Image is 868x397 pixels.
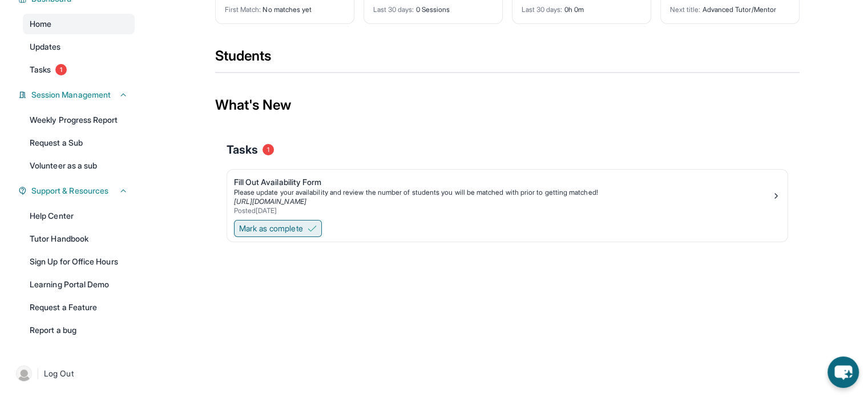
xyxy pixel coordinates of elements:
[308,224,317,233] img: Mark as complete
[31,89,111,101] span: Session Management
[227,170,788,218] a: Fill Out Availability FormPlease update your availability and review the number of students you w...
[263,144,274,155] span: 1
[27,185,128,197] button: Support & Resources
[23,251,135,272] a: Sign Up for Office Hours
[522,5,563,14] span: Last 30 days :
[30,64,51,75] span: Tasks
[31,185,108,197] span: Support & Resources
[234,220,322,237] button: Mark as complete
[23,274,135,295] a: Learning Portal Demo
[44,368,74,379] span: Log Out
[37,367,39,380] span: |
[670,5,701,14] span: Next title :
[11,361,135,386] a: |Log Out
[23,228,135,249] a: Tutor Handbook
[215,80,800,130] div: What's New
[55,64,67,75] span: 1
[234,177,772,188] div: Fill Out Availability Form
[23,133,135,153] a: Request a Sub
[23,155,135,176] a: Volunteer as a sub
[234,206,772,215] div: Posted [DATE]
[239,223,303,234] span: Mark as complete
[23,59,135,80] a: Tasks1
[234,197,306,206] a: [URL][DOMAIN_NAME]
[225,5,261,14] span: First Match :
[30,41,61,53] span: Updates
[234,188,772,197] div: Please update your availability and review the number of students you will be matched with prior ...
[227,142,258,158] span: Tasks
[23,110,135,130] a: Weekly Progress Report
[23,14,135,34] a: Home
[373,5,414,14] span: Last 30 days :
[27,89,128,101] button: Session Management
[23,320,135,340] a: Report a bug
[23,37,135,57] a: Updates
[23,206,135,226] a: Help Center
[16,366,32,382] img: user-img
[30,18,51,30] span: Home
[23,297,135,318] a: Request a Feature
[827,356,859,388] button: chat-button
[215,47,800,72] div: Students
